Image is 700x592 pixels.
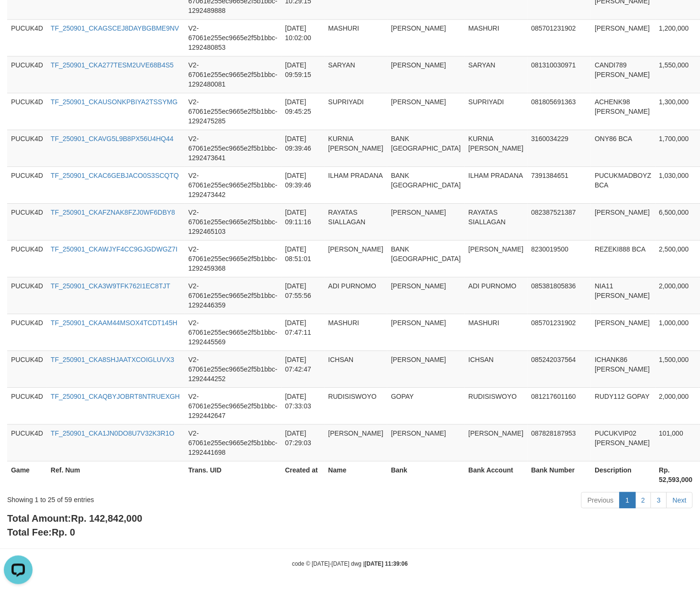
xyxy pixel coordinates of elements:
[465,461,528,488] th: Bank Account
[51,98,178,106] a: TF_250901_CKAUSONKPBIYA2TSSYMG
[325,240,387,277] td: [PERSON_NAME]
[655,93,699,130] td: 1,300,000
[7,166,47,203] td: PUCUK4D
[591,203,655,240] td: [PERSON_NAME]
[325,277,387,314] td: ADI PURNOMO
[4,4,33,33] button: Open LiveChat chat widget
[655,387,699,424] td: 2,000,000
[465,314,528,351] td: MASHURI
[7,527,75,537] b: Total Fee:
[528,387,591,424] td: 081217601160
[635,492,652,508] a: 2
[655,240,699,277] td: 2,500,000
[528,166,591,203] td: 7391384651
[528,277,591,314] td: 085381805836
[52,527,75,537] span: Rp. 0
[282,424,325,461] td: [DATE] 07:29:03
[184,19,281,56] td: V2-67061e255ec9665e2f5b1bbc-1292480853
[325,387,387,424] td: RUDISISWOYO
[282,56,325,93] td: [DATE] 09:59:15
[655,351,699,387] td: 1,500,000
[387,387,465,424] td: GOPAY
[465,387,528,424] td: RUDISISWOYO
[184,351,281,387] td: V2-67061e255ec9665e2f5b1bbc-1292444252
[591,461,655,488] th: Description
[184,277,281,314] td: V2-67061e255ec9665e2f5b1bbc-1292446359
[387,461,465,488] th: Bank
[282,387,325,424] td: [DATE] 07:33:03
[465,166,528,203] td: ILHAM PRADANA
[184,56,281,93] td: V2-67061e255ec9665e2f5b1bbc-1292480081
[591,130,655,166] td: ONY86 BCA
[465,277,528,314] td: ADI PURNOMO
[282,351,325,387] td: [DATE] 07:42:47
[655,203,699,240] td: 6,500,000
[282,314,325,351] td: [DATE] 07:47:11
[7,491,284,504] div: Showing 1 to 25 of 59 entries
[387,93,465,130] td: [PERSON_NAME]
[51,282,170,290] a: TF_250901_CKA3W9TFK762I1EC8TJT
[387,277,465,314] td: [PERSON_NAME]
[7,314,47,351] td: PUCUK4D
[51,356,174,363] a: TF_250901_CKA8SHJAATXCOIGLUVX3
[325,314,387,351] td: MASHURI
[651,492,667,508] a: 3
[282,93,325,130] td: [DATE] 09:45:25
[184,461,281,488] th: Trans. UID
[591,19,655,56] td: [PERSON_NAME]
[465,240,528,277] td: [PERSON_NAME]
[465,351,528,387] td: ICHSAN
[655,277,699,314] td: 2,000,000
[528,130,591,166] td: 3160034229
[71,513,142,524] span: Rp. 142,842,000
[325,56,387,93] td: SARYAN
[591,424,655,461] td: PUCUKVIP02 [PERSON_NAME]
[528,93,591,130] td: 081805691363
[365,560,408,567] strong: [DATE] 11:39:06
[51,172,179,179] a: TF_250901_CKAC6GEBJACO0S3SCQTQ
[7,387,47,424] td: PUCUK4D
[528,314,591,351] td: 085701231902
[465,56,528,93] td: SARYAN
[7,203,47,240] td: PUCUK4D
[282,203,325,240] td: [DATE] 09:11:16
[51,429,174,437] a: TF_250901_CKA1JN0DO8U7V32K3R1O
[184,240,281,277] td: V2-67061e255ec9665e2f5b1bbc-1292459368
[282,277,325,314] td: [DATE] 07:55:56
[387,240,465,277] td: BANK [GEOGRAPHIC_DATA]
[7,424,47,461] td: PUCUK4D
[325,424,387,461] td: [PERSON_NAME]
[387,424,465,461] td: [PERSON_NAME]
[325,19,387,56] td: MASHURI
[387,351,465,387] td: [PERSON_NAME]
[325,130,387,166] td: KURNIA [PERSON_NAME]
[655,461,699,488] th: Rp. 52,593,000
[591,277,655,314] td: NIA11 [PERSON_NAME]
[184,387,281,424] td: V2-67061e255ec9665e2f5b1bbc-1292442647
[184,424,281,461] td: V2-67061e255ec9665e2f5b1bbc-1292441698
[620,492,636,508] a: 1
[387,130,465,166] td: BANK [GEOGRAPHIC_DATA]
[7,56,47,93] td: PUCUK4D
[655,130,699,166] td: 1,700,000
[184,314,281,351] td: V2-67061e255ec9665e2f5b1bbc-1292445569
[282,461,325,488] th: Created at
[7,351,47,387] td: PUCUK4D
[528,56,591,93] td: 081310030971
[655,424,699,461] td: 101,000
[528,240,591,277] td: 8230019500
[7,277,47,314] td: PUCUK4D
[528,461,591,488] th: Bank Number
[325,93,387,130] td: SUPRIYADI
[591,56,655,93] td: CANDI789 [PERSON_NAME]
[655,166,699,203] td: 1,030,000
[7,130,47,166] td: PUCUK4D
[528,424,591,461] td: 087828187953
[591,93,655,130] td: ACHENK98 [PERSON_NAME]
[282,19,325,56] td: [DATE] 10:02:00
[465,203,528,240] td: RAYATAS SIALLAGAN
[465,130,528,166] td: KURNIA [PERSON_NAME]
[51,208,175,216] a: TF_250901_CKAFZNAK8FZJ0WF6DBY8
[184,203,281,240] td: V2-67061e255ec9665e2f5b1bbc-1292465103
[7,461,47,488] th: Game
